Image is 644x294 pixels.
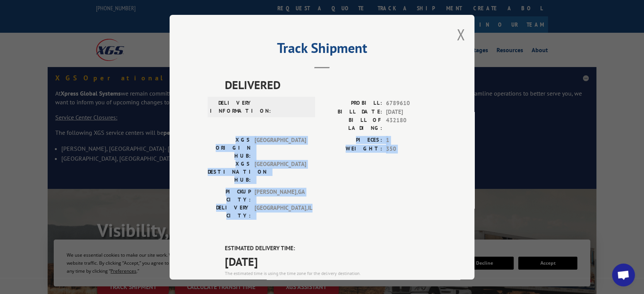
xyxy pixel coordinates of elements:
[322,116,382,132] label: BILL OF LADING:
[208,188,251,204] label: PICKUP CITY:
[457,24,465,45] button: Close modal
[208,204,251,220] label: DELIVERY CITY:
[255,188,306,204] span: [PERSON_NAME] , GA
[322,99,382,108] label: PROBILL:
[322,107,382,116] label: BILL DATE:
[208,160,251,184] label: XGS DESTINATION HUB:
[386,107,436,116] span: [DATE]
[322,136,382,145] label: PIECES:
[225,76,436,93] span: DELIVERED
[225,252,436,270] span: [DATE]
[612,264,635,286] a: Open chat
[255,160,306,184] span: [GEOGRAPHIC_DATA]
[386,116,436,132] span: 432180
[322,144,382,153] label: WEIGHT:
[386,144,436,153] span: 350
[225,244,436,253] label: ESTIMATED DELIVERY TIME:
[225,270,436,276] div: The estimated time is using the time zone for the delivery destination.
[255,204,306,220] span: [GEOGRAPHIC_DATA] , IL
[208,136,251,160] label: XGS ORIGIN HUB:
[255,136,306,160] span: [GEOGRAPHIC_DATA]
[386,99,436,108] span: 6789610
[210,99,253,115] label: DELIVERY INFORMATION:
[208,43,436,57] h2: Track Shipment
[386,136,436,145] span: 1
